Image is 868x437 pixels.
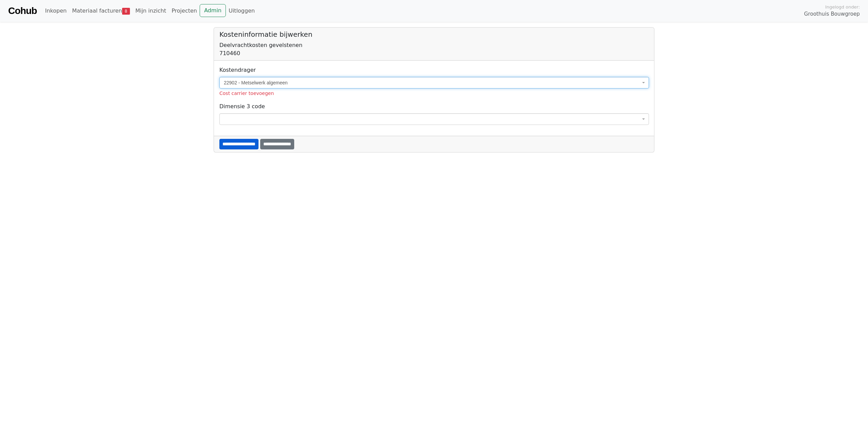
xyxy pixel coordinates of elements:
a: Admin [200,4,226,17]
a: Uitloggen [226,4,257,18]
span: 22902 - Metselwerk algemeen [224,79,640,86]
label: Kostendrager [219,66,256,74]
div: 710460 [219,49,649,58]
h5: Kosteninformatie bijwerken [219,30,649,38]
div: Cost carrier toevoegen [219,90,649,97]
span: Ingelogd onder: [825,4,860,10]
a: Mijn inzicht [133,4,169,18]
span: Groothuis Bouwgroep [804,10,860,18]
span: 8 [122,8,130,15]
a: Cohub [8,3,37,19]
span: 22902 - Metselwerk algemeen [219,77,649,88]
label: Dimensie 3 code [219,102,265,111]
a: Projecten [169,4,200,18]
a: Materiaal facturen8 [69,4,133,18]
a: Inkopen [42,4,69,18]
div: Deelvrachtkosten gevelstenen [219,41,649,49]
